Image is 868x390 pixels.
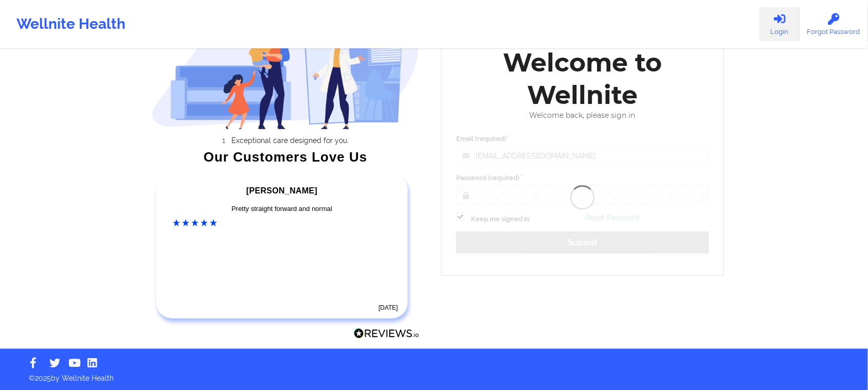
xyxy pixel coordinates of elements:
p: © 2025 by Wellnite Health [22,366,846,383]
img: Reviews.io Logo [354,328,420,339]
li: Exceptional care designed for you. [160,136,420,145]
div: Welcome to Wellnite [449,46,716,111]
div: Pretty straight forward and normal [173,204,391,214]
div: Our Customers Love Us [152,152,420,162]
time: [DATE] [378,304,398,311]
a: Forgot Password [800,7,868,41]
a: Reviews.io Logo [354,328,420,342]
span: [PERSON_NAME] [246,186,317,195]
div: Welcome back, please sign in [449,111,716,120]
a: Login [759,7,800,41]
